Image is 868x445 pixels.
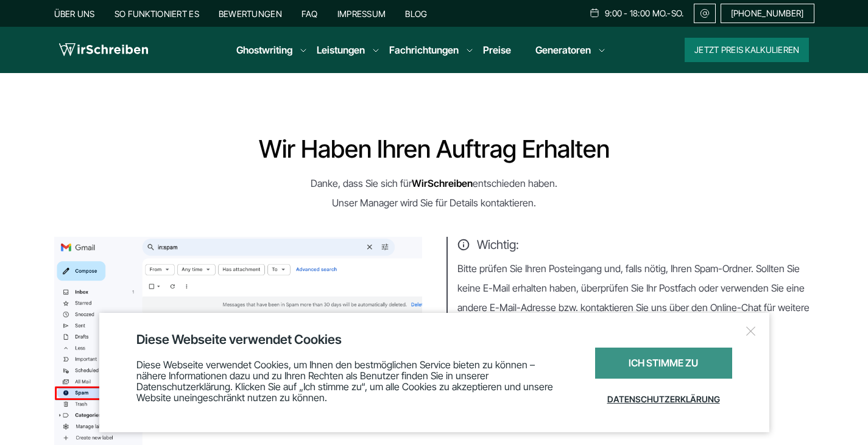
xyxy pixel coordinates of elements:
a: Preise [483,44,511,56]
a: Impressum [337,9,386,19]
img: Email [699,9,710,18]
a: Leistungen [317,43,365,57]
div: Diese Webseite verwendet Cookies [136,331,732,348]
strong: WirSchreiben [412,177,473,189]
a: Über uns [54,9,95,19]
a: Bewertungen [219,9,282,19]
a: FAQ [302,9,318,19]
a: Generatoren [535,43,591,57]
a: Datenschutzerklärung [595,385,732,414]
span: [PHONE_NUMBER] [731,9,804,18]
span: 9:00 - 18:00 Mo.-So. [605,9,684,18]
img: logo wirschreiben [59,41,148,59]
div: Ich stimme zu [595,348,732,379]
img: Schedule [589,8,600,18]
h1: Wir haben Ihren Auftrag erhalten [54,137,814,161]
span: Wichtig: [457,237,814,253]
a: [PHONE_NUMBER] [721,4,814,23]
p: Danke, dass Sie sich für entschieden haben. [54,173,814,193]
a: Fachrichtungen [389,43,459,57]
a: So funktioniert es [115,9,199,19]
p: Bitte prüfen Sie Ihren Posteingang und, falls nötig, Ihren Spam-Ordner. Sollten Sie keine E-Mail ... [457,259,814,337]
button: Jetzt Preis kalkulieren [685,38,809,62]
div: Diese Webseite verwendet Cookies, um Ihnen den bestmöglichen Service bieten zu können – nähere In... [136,348,565,414]
a: Blog [405,9,427,19]
a: Ghostwriting [236,43,292,57]
p: Unser Manager wird Sie für Details kontaktieren. [54,193,814,212]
